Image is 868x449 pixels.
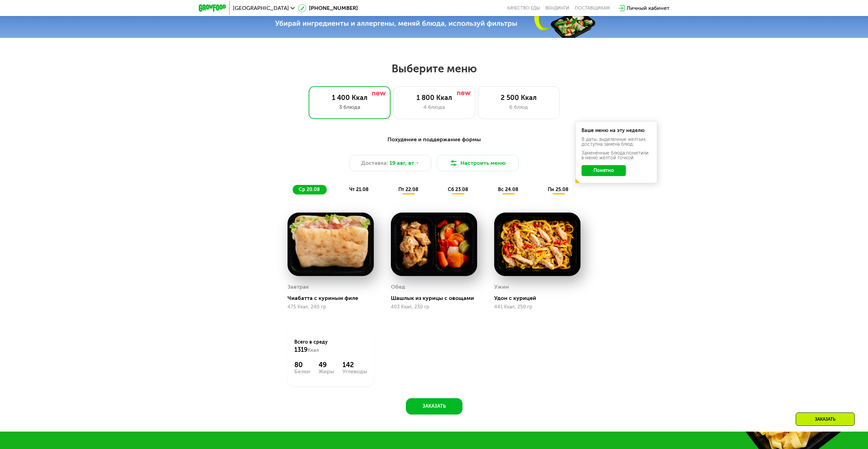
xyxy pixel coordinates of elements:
div: поставщикам [575,5,610,11]
div: В даты, выделенные желтым, доступна замена блюд. [582,137,651,147]
span: ср 20.08 [299,187,320,192]
div: Похудение и поддержание формы [232,135,636,144]
a: Вендинги [545,5,569,11]
div: Заменённые блюда пометили в меню жёлтой точкой. [582,151,651,160]
div: 2 500 Ккал [485,93,553,102]
span: 19 авг, вт [389,159,414,167]
div: 441 Ккал, 250 гр [494,304,580,310]
div: Всего в среду [294,339,367,354]
div: Обед [391,282,405,292]
div: 6 блюд [485,103,553,111]
div: 475 Ккал, 240 гр [288,304,374,310]
div: Углеводы [342,369,367,374]
div: Удон с курицей [494,295,586,302]
span: Ккал [308,347,319,353]
div: 80 [294,361,310,369]
div: Ваше меню на эту неделю [582,128,651,133]
button: Настроить меню [437,155,519,171]
span: чт 21.08 [349,187,369,192]
div: 3 блюда [316,103,383,111]
a: [PHONE_NUMBER] [298,4,358,12]
span: 1319 [294,346,308,353]
div: 4 блюда [400,103,468,111]
div: 403 Ккал, 230 гр [391,304,477,310]
div: 1 400 Ккал [316,93,383,102]
h2: Выберите меню [22,62,846,75]
div: 49 [319,361,334,369]
div: Завтрак [288,282,309,292]
button: Заказать [406,398,462,415]
span: вс 24.08 [498,187,518,192]
div: Заказать [796,412,855,426]
div: Шашлык из курицы с овощами [391,295,483,302]
div: Личный кабинет [627,4,670,12]
div: Чиабатта с куриным филе [288,295,379,302]
span: пт 22.08 [398,187,418,192]
button: Понятно [582,165,626,176]
div: 142 [342,361,367,369]
span: Доставка: [361,159,388,167]
div: Ужин [494,282,509,292]
span: [GEOGRAPHIC_DATA] [233,5,289,11]
span: сб 23.08 [448,187,468,192]
span: пн 25.08 [548,187,569,192]
div: 1 800 Ккал [400,93,468,102]
a: Качество еды [507,5,540,11]
div: Жиры [319,369,334,374]
div: Белки [294,369,310,374]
